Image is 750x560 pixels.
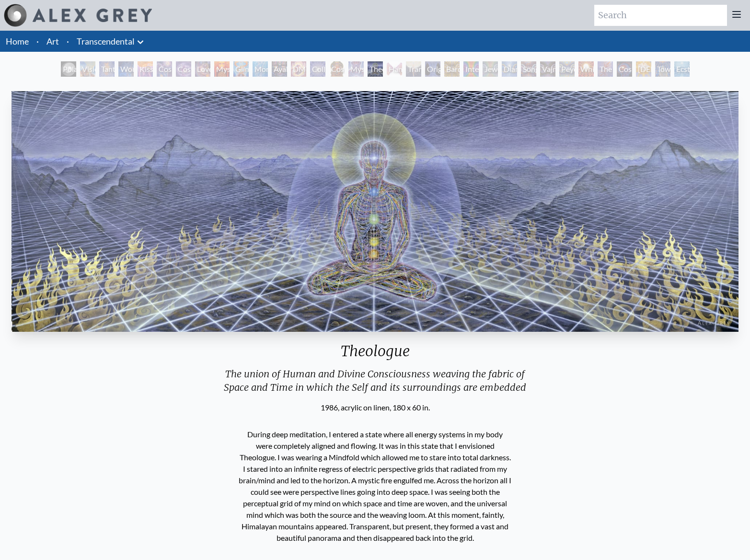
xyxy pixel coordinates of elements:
div: Diamond Being [502,61,517,77]
div: Theologue [368,61,383,77]
img: Theologue-1986-Alex-Grey-watermarked-1624393305.jpg [12,91,738,332]
a: Art [46,35,59,48]
div: Vajra Being [540,61,555,77]
div: Interbeing [463,61,479,77]
div: Theologue [8,342,742,367]
div: Cosmic Artist [176,61,191,77]
div: Mysteriosa 2 [214,61,230,77]
div: Ayahuasca Visitation [272,61,287,77]
div: Cosmic Consciousness [617,61,632,77]
input: Search [594,5,727,26]
div: Song of Vajra Being [521,61,536,77]
div: Love is a Cosmic Force [195,61,210,77]
li: · [63,31,73,52]
div: Bardo Being [444,61,460,77]
div: Wonder [118,61,134,77]
div: [DEMOGRAPHIC_DATA] [636,61,651,77]
div: Cosmic Creativity [157,61,172,77]
div: Jewel Being [483,61,498,77]
div: 1986, acrylic on linen, 180 x 60 in. [8,402,742,413]
div: Original Face [425,61,440,77]
div: Ecstasy [674,61,690,77]
a: Transcendental [77,35,135,48]
div: Polar Unity Spiral [61,61,76,77]
div: Toward the One [655,61,670,77]
p: During deep meditation, I entered a state where all energy systems in my body were completely ali... [239,425,511,548]
a: Home [6,36,29,47]
div: White Light [578,61,594,77]
div: DMT - The Spirit Molecule [291,61,306,77]
div: Mystic Eye [348,61,364,77]
div: Tantra [99,61,115,77]
div: Monochord [253,61,268,77]
div: Kiss of the [MEDICAL_DATA] [138,61,153,77]
div: Hands that See [387,61,402,77]
div: The Great Turn [598,61,613,77]
div: Peyote Being [559,61,575,77]
div: Glimpsing the Empyrean [233,61,249,77]
li: · [33,31,43,52]
div: Collective Vision [310,61,325,77]
div: Visionary Origin of Language [80,61,95,77]
div: Cosmic [DEMOGRAPHIC_DATA] [329,61,345,77]
div: Transfiguration [406,61,421,77]
div: The union of Human and Divine Consciousness weaving the fabric of Space and Time in which the Sel... [161,367,590,402]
